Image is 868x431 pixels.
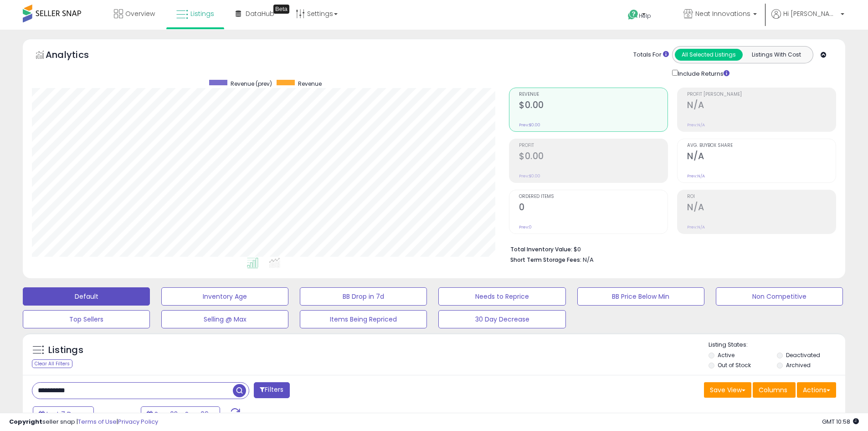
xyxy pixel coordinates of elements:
[298,80,322,88] span: Revenue
[716,287,843,306] button: Non Competitive
[161,310,288,328] button: Selling @ Max
[519,194,668,199] span: Ordered Items
[822,417,859,426] span: 2025-09-17 10:58 GMT
[273,5,289,14] div: Tooltip anchor
[786,351,820,359] label: Deactivated
[9,417,42,426] strong: Copyright
[687,224,705,230] small: Prev: N/A
[118,417,158,426] a: Privacy Policy
[154,410,209,419] span: Sep-03 - Sep-09
[786,361,811,369] label: Archived
[519,100,668,112] h2: $0.00
[161,287,288,306] button: Inventory Age
[438,287,565,306] button: Needs to Reprice
[687,100,836,112] h2: N/A
[23,287,150,306] button: Default
[300,310,427,328] button: Items Being Repriced
[704,382,751,398] button: Save View
[141,406,220,422] button: Sep-03 - Sep-09
[519,202,668,214] h2: 0
[621,2,669,30] a: Help
[9,418,158,426] div: seller snap | |
[742,49,810,61] button: Listings With Cost
[46,410,82,419] span: Last 7 Days
[300,287,427,306] button: BB Drop in 7d
[687,143,836,148] span: Avg. Buybox Share
[519,143,668,148] span: Profit
[254,382,289,398] button: Filters
[695,9,750,18] span: Neat Innovations
[510,243,829,254] li: $0
[33,406,94,422] button: Last 7 Days
[687,173,705,179] small: Prev: N/A
[510,256,581,264] b: Short Term Storage Fees:
[95,410,137,419] span: Compared to:
[519,122,540,128] small: Prev: $0.00
[687,194,836,199] span: ROI
[753,382,796,398] button: Columns
[639,12,651,20] span: Help
[438,310,565,328] button: 30 Day Decrease
[78,417,117,426] a: Terms of Use
[577,287,704,306] button: BB Price Below Min
[687,92,836,97] span: Profit [PERSON_NAME]
[687,202,836,214] h2: N/A
[190,9,214,18] span: Listings
[718,361,751,369] label: Out of Stock
[46,48,107,63] h5: Analytics
[519,151,668,163] h2: $0.00
[665,68,740,78] div: Include Returns
[687,151,836,163] h2: N/A
[48,344,83,357] h5: Listings
[125,9,155,18] span: Overview
[246,9,274,18] span: DataHub
[718,351,734,359] label: Active
[519,224,532,230] small: Prev: 0
[23,310,150,328] button: Top Sellers
[783,9,838,18] span: Hi [PERSON_NAME]
[797,382,836,398] button: Actions
[771,9,844,30] a: Hi [PERSON_NAME]
[759,385,787,395] span: Columns
[510,245,572,253] b: Total Inventory Value:
[675,49,743,61] button: All Selected Listings
[519,173,540,179] small: Prev: $0.00
[519,92,668,97] span: Revenue
[231,80,272,88] span: Revenue (prev)
[32,359,72,368] div: Clear All Filters
[633,51,669,59] div: Totals For
[583,255,594,264] span: N/A
[709,341,845,349] p: Listing States:
[627,9,639,21] i: Get Help
[687,122,705,128] small: Prev: N/A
